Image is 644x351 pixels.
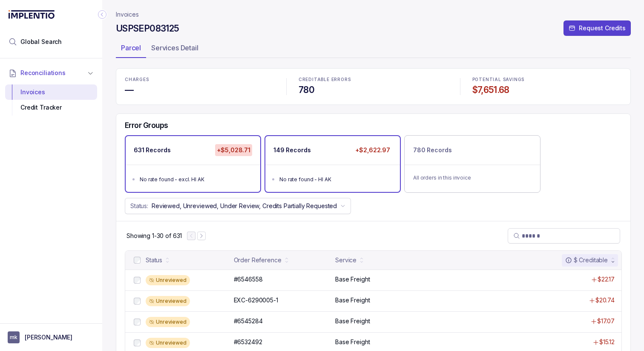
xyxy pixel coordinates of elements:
[20,38,62,46] span: Global Search
[134,257,141,264] input: checkbox-checkbox
[335,256,356,264] div: Service
[12,84,90,100] div: Invoices
[125,121,168,130] h5: Error Groups
[579,24,626,32] p: Request Credits
[116,23,179,35] h4: USPSEP083125
[472,77,622,82] p: POTENTIAL SAVINGS
[126,232,182,240] div: Remaining page entries
[5,64,97,82] button: Reconciliations
[335,296,370,305] p: Base Freight
[116,41,631,58] ul: Tab Group
[472,84,622,96] h4: $7,651.68
[97,9,107,20] div: Collapse Icon
[234,317,263,325] p: #6545284
[598,275,615,284] p: $22.17
[146,41,204,58] li: Tab Services Detail
[146,317,190,327] div: Unreviewed
[146,338,190,348] div: Unreviewed
[116,10,139,19] a: Invoices
[116,41,146,58] li: Tab Parcel
[121,43,141,53] p: Parcel
[134,298,141,305] input: checkbox-checkbox
[20,69,66,77] span: Reconciliations
[234,296,278,305] p: EXC-6290005-1
[299,77,448,82] p: CREDITABLE ERRORS
[279,175,391,184] div: No rate found - HI AK
[299,84,448,96] h4: 780
[8,331,20,343] span: User initials
[234,275,263,284] p: #6546558
[152,202,337,210] p: Reviewed, Unreviewed, Under Review, Credits Partially Requested
[565,256,608,264] div: $ Creditable
[151,43,198,53] p: Services Detail
[8,331,95,343] button: User initials[PERSON_NAME]
[595,296,615,305] p: $20.74
[197,232,206,240] button: Next Page
[134,277,141,284] input: checkbox-checkbox
[130,202,148,210] p: Status:
[125,84,274,96] h4: —
[234,338,262,346] p: #6532492
[5,83,97,117] div: Reconciliations
[215,144,252,156] p: +$5,028.71
[116,10,139,19] nav: breadcrumb
[126,232,182,240] p: Showing 1-30 of 631
[140,175,251,184] div: No rate found - excl. HI AK
[335,275,370,284] p: Base Freight
[125,198,351,214] button: Status:Reviewed, Unreviewed, Under Review, Credits Partially Requested
[599,338,615,346] p: $15.12
[25,333,72,342] p: [PERSON_NAME]
[335,338,370,346] p: Base Freight
[597,317,615,325] p: $17.07
[234,256,282,264] div: Order Reference
[146,256,162,264] div: Status
[563,20,631,36] button: Request Credits
[413,174,532,182] p: All orders in this invoice
[12,100,90,115] div: Credit Tracker
[335,317,370,325] p: Base Freight
[354,144,392,156] p: +$2,622.97
[413,146,451,154] p: 780 Records
[134,146,170,154] p: 631 Records
[146,275,190,285] div: Unreviewed
[125,77,274,82] p: CHARGES
[273,146,310,154] p: 149 Records
[146,296,190,306] div: Unreviewed
[134,319,141,325] input: checkbox-checkbox
[134,339,141,346] input: checkbox-checkbox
